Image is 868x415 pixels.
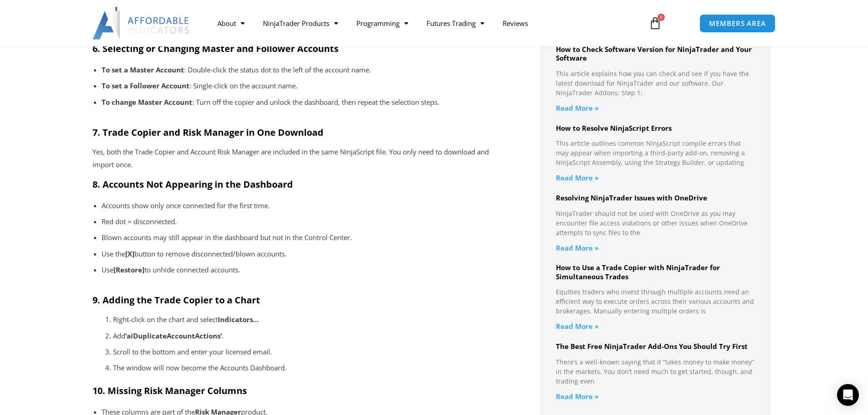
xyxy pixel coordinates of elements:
[556,209,755,237] p: NinjaTrader should not be used with OneDrive as you may encounter file access violations or other...
[417,13,493,34] a: Futures Trading
[556,342,748,351] a: The Best Free NinjaTrader Add-Ons You Should Try First
[125,331,222,340] strong: ‘aiDuplicateAccountActions’
[92,294,260,306] strong: 9. Adding the Trade Copier to a Chart
[102,200,501,212] p: Accounts show only once connected for the first time.
[102,64,501,77] p: : Double-click the status dot to the left of the account name.
[556,392,599,401] a: Read more about The Best Free NinjaTrader Add-Ons You Should Try First
[556,123,672,133] a: How to Resolve NinjaScript Errors
[709,20,766,27] span: MEMBERS AREA
[102,81,190,90] strong: To set a Follower Account
[254,13,347,34] a: NinjaTrader Products
[113,265,144,274] strong: [Restore]
[102,65,184,74] strong: To set a Master Account
[102,231,501,244] p: Blown accounts may still appear in the dashboard but not in the Control Center.
[556,45,752,63] a: How to Check Software Version for NinjaTrader and Your Software
[556,69,755,97] p: This article explains how you can check and see if you have the latest download for NinjaTrader a...
[657,14,665,21] span: 0
[113,362,510,374] p: The window will now become the Accounts Dashboard.
[113,330,510,343] p: Add .
[208,13,638,34] nav: Menu
[218,315,259,324] strong: Indicators…
[102,264,501,277] p: Use to unhide connected accounts.
[699,14,776,33] a: MEMBERS AREA
[102,80,501,92] p: : Single-click on the account name.
[113,346,510,359] p: Scroll to the bottom and enter your licensed email.
[493,13,537,34] a: Reviews
[556,357,755,386] p: There’s a well-known saying that it “takes money to make money” in the markets. You don’t need mu...
[208,13,254,34] a: About
[635,10,675,36] a: 0
[556,322,599,331] a: Read more about How to Use a Trade Copier with NinjaTrader for Simultaneous Trades
[92,178,293,190] strong: 8. Accounts Not Appearing in the Dashboard
[556,193,707,202] a: Resolving NinjaTrader Issues with OneDrive
[125,249,134,258] strong: [X]
[556,263,720,281] a: How to Use a Trade Copier with NinjaTrader for Simultaneous Trades
[92,126,324,138] strong: 7. Trade Copier and Risk Manager in One Download
[102,96,501,109] p: : Turn off the copier and unlock the dashboard, then repeat the selection steps.
[102,215,501,228] p: Red dot = disconnected.
[92,42,339,55] strong: 6. Selecting or Changing Master and Follower Accounts
[556,138,755,167] p: This article outlines common NinjaScript compile errors that may appear when importing a third-pa...
[347,13,417,34] a: Programming
[556,243,599,252] a: Read more about Resolving NinjaTrader Issues with OneDrive
[556,173,599,182] a: Read more about How to Resolve NinjaScript Errors
[92,7,190,40] img: LogoAI | Affordable Indicators – NinjaTrader
[102,97,192,107] strong: To change Master Account
[92,384,247,397] strong: 10. Missing Risk Manager Columns
[92,146,510,171] p: Yes, both the Trade Copier and Account Risk Manager are included in the same NinjaScript file. Yo...
[837,384,859,406] div: Open Intercom Messenger
[113,313,510,326] p: Right-click on the chart and select
[102,248,501,261] p: Use the button to remove disconnected/blown accounts.
[556,287,755,316] p: Equities traders who invest through multiple accounts need an efficient way to execute orders acr...
[556,103,599,113] a: Read more about How to Check Software Version for NinjaTrader and Your Software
